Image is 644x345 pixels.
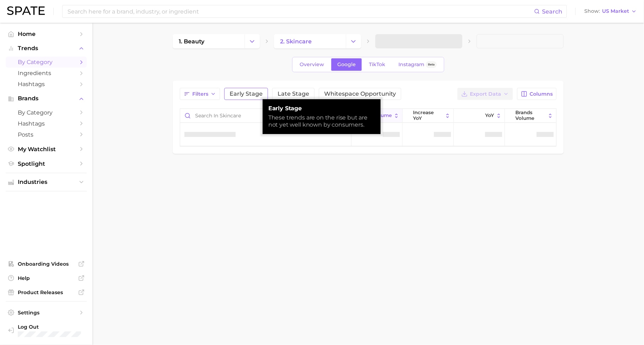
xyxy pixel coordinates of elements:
span: Onboarding Videos [18,261,75,267]
span: by Category [18,59,75,65]
span: Overview [300,62,324,68]
span: Late Stage [278,91,309,97]
span: Product Releases [18,289,75,296]
button: Industries [6,177,87,187]
span: Hashtags [18,120,75,127]
a: Help [6,273,87,283]
button: Filters [180,88,220,100]
button: Trends [6,43,87,54]
a: Settings [6,307,87,318]
div: These trends are on the rise but are not yet well known by consumers. [268,114,375,128]
button: Export Data [457,88,513,100]
span: 1. beauty [179,38,204,45]
a: 2. skincare [274,34,346,48]
a: Google [331,58,362,71]
span: Export Data [470,91,501,97]
button: Columns [517,88,557,100]
span: Trends [18,45,75,52]
button: Brands [6,93,87,104]
button: YoY [454,109,505,123]
span: Filters [192,91,208,97]
span: Help [18,275,75,281]
img: SPATE [7,6,45,15]
span: Ingredients [18,70,75,76]
span: Home [18,31,75,37]
a: Home [6,28,87,39]
a: Hashtags [6,79,87,90]
a: Hashtags [6,118,87,129]
a: 1. beauty [173,34,245,48]
a: Posts [6,129,87,140]
span: Beta [428,62,435,68]
span: Industries [18,179,75,185]
button: ShowUS Market [583,7,639,16]
strong: Early Stage [268,105,375,112]
span: My Watchlist [18,146,75,153]
span: Spotlight [18,160,75,167]
span: US Market [602,9,629,13]
span: Posts [18,131,75,138]
span: increase YoY [413,110,443,121]
a: TikTok [363,58,391,71]
span: Settings [18,309,75,316]
span: TikTok [369,62,385,68]
input: Search in skincare [180,109,351,122]
span: Show [584,9,600,13]
span: Google [337,62,356,68]
a: by Category [6,107,87,118]
span: Brands Volume [516,110,546,121]
span: Brands [18,95,75,102]
span: by Category [18,109,75,116]
a: Log out. Currently logged in with e-mail hannah@spate.nyc. [6,322,87,339]
a: by Category [6,57,87,68]
a: InstagramBeta [392,58,443,71]
span: Hashtags [18,81,75,87]
a: My Watchlist [6,144,87,155]
button: Change Category [245,34,260,48]
a: Overview [294,58,330,71]
span: Early Stage [230,91,263,97]
button: Change Category [346,34,361,48]
span: Volume [373,113,392,118]
span: Search [542,8,562,15]
span: Whitespace Opportunity [324,91,396,97]
span: YoY [485,113,494,118]
span: Columns [530,91,553,97]
button: Brands Volume [505,109,556,123]
span: 2. skincare [280,38,312,45]
a: Spotlight [6,158,87,169]
a: Onboarding Videos [6,259,87,269]
a: Product Releases [6,287,87,298]
span: Instagram [398,62,424,68]
button: increase YoY [403,109,454,123]
span: Log Out [18,324,81,330]
a: Ingredients [6,68,87,79]
input: Search here for a brand, industry, or ingredient [67,5,534,17]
